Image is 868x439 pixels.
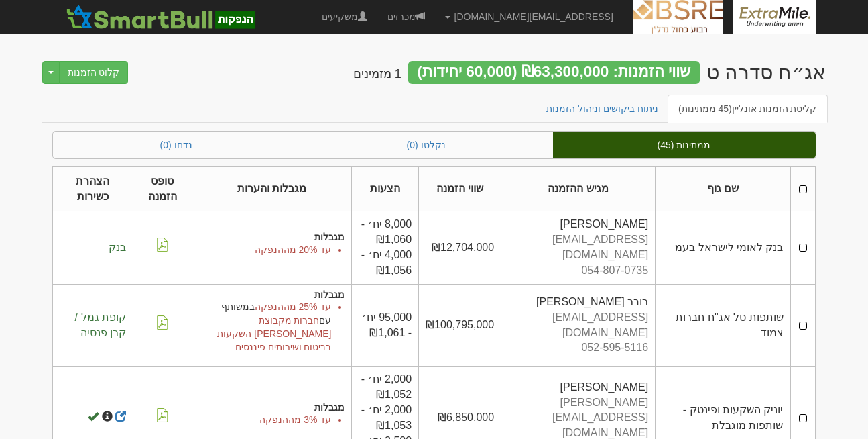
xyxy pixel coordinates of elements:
a: קליטת הזמנות אונליין(45 ממתינות) [668,95,828,123]
th: מגבלות והערות [192,166,351,211]
div: [PERSON_NAME] [508,217,648,232]
span: 2,000 יח׳ - ₪1,052 [361,373,412,400]
th: הצעות [352,166,419,211]
img: pdf-file-icon.png [156,238,169,252]
button: קלוט הזמנות [59,61,129,84]
td: שותפות סל אג"ח חברות צמוד [656,284,790,366]
th: שם גוף [656,166,790,211]
div: 054-807-0735 [508,263,648,279]
li: עד 3% מההנפקה [199,413,331,426]
td: ₪100,795,000 [419,284,501,366]
th: מגיש ההזמנה [501,166,656,211]
img: pdf-file-icon.png [156,315,169,330]
h5: מגבלות [199,290,345,300]
span: 95,000 יח׳ - ₪1,061 [362,311,412,338]
span: קופת גמל / קרן פנסיה [75,311,126,338]
div: [EMAIL_ADDRESS][DOMAIN_NAME] [508,232,648,263]
img: pdf-file-icon.png [156,408,169,422]
span: 8,000 יח׳ - ₪1,060 [361,218,412,245]
div: [EMAIL_ADDRESS][DOMAIN_NAME] [508,310,648,341]
a: נדחו (0) [53,132,300,158]
a: נקלטו (0) [300,132,553,158]
span: בנק [109,242,126,253]
div: 052-595-5116 [508,340,648,356]
img: SmartBull Logo [62,3,259,30]
h5: מגבלות [199,232,345,242]
td: בנק לאומי לישראל בעמ [656,211,790,284]
div: רובר [PERSON_NAME] [508,295,648,310]
th: הצהרת כשירות [52,166,133,211]
li: עד 20% מההנפקה [199,243,331,256]
h5: מגבלות [199,403,345,413]
h4: 1 מזמינים [353,68,401,81]
a: ממתינות (45) [553,132,816,158]
th: טופס הזמנה [133,166,192,211]
span: במשותף עם [221,301,332,326]
a: ניתוח ביקושים וניהול הזמנות [536,95,669,123]
li: עד 25% מההנפקה חברות מקבוצת [PERSON_NAME] השקעות בביטוח ושירותים פיננסים [199,300,331,354]
span: 4,000 יח׳ - ₪1,056 [361,249,412,276]
th: שווי הזמנה [419,166,501,211]
span: 2,000 יח׳ - ₪1,053 [361,404,412,431]
div: שווי הזמנות: ₪63,300,000 (60,000 יחידות) [408,61,700,84]
span: (45 ממתינות) [678,103,732,114]
td: ₪12,704,000 [419,211,501,284]
div: רבוע כחול נדל"ן בע"מ - אג״ח (סדרה ט) - הנפקה לציבור [706,61,826,83]
div: [PERSON_NAME] [508,380,648,395]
